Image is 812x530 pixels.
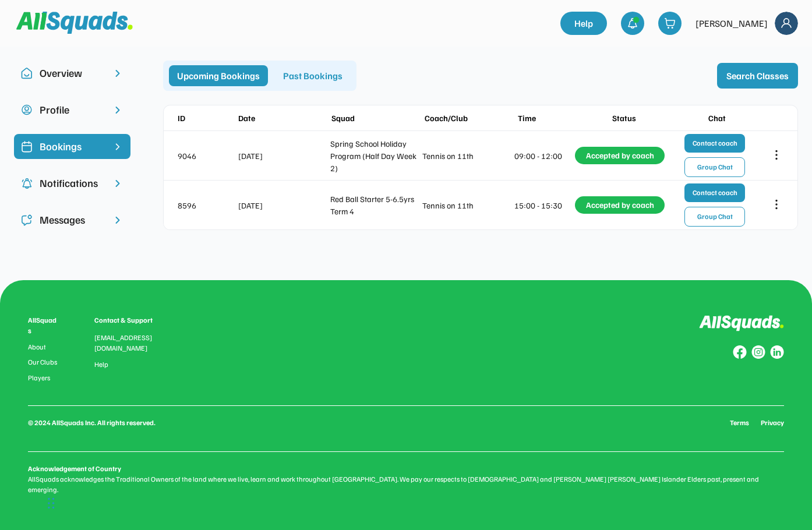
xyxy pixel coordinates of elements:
[21,214,33,226] img: Icon%20copy%205.svg
[21,68,33,79] img: Icon%20copy%2010.svg
[575,196,665,214] div: Accepted by coach
[331,112,422,124] div: Squad
[112,178,123,189] img: chevron-right.svg
[112,141,123,153] img: chevron-right%20copy%203.svg
[40,212,105,228] div: Messages
[514,150,573,162] div: 09:00 - 12:00
[761,418,784,428] a: Privacy
[28,474,784,495] div: AllSquads acknowledges the Traditional Owners of the land where we live, learn and work throughou...
[684,183,745,202] button: Contact coach
[94,315,167,326] div: Contact & Support
[28,464,121,474] div: Acknowledgement of Country
[178,150,236,162] div: 9046
[684,134,745,153] button: Contact coach
[751,345,765,359] img: Group%20copy%207.svg
[178,199,236,211] div: 8596
[770,345,784,359] img: Group%20copy%206.svg
[112,104,123,116] img: chevron-right.svg
[672,112,762,124] div: Chat
[21,141,33,153] img: Icon%20%2819%29.svg
[28,418,156,428] div: © 2024 AllSquads Inc. All rights reserved.
[696,16,768,30] div: [PERSON_NAME]
[28,315,59,336] div: AllSquads
[514,199,573,211] div: 15:00 - 15:30
[330,137,420,174] div: Spring School Holiday Program (Half Day Week 2)
[112,68,123,79] img: chevron-right.svg
[275,65,351,86] div: Past Bookings
[238,150,328,162] div: [DATE]
[169,65,268,86] div: Upcoming Bookings
[330,193,420,217] div: Red Ball Starter 5-6.5yrs Term 4
[699,315,784,332] img: Logo%20inverted.svg
[40,65,105,81] div: Overview
[578,112,669,124] div: Status
[425,112,516,124] div: Coach/Club
[518,112,576,124] div: Time
[422,150,512,162] div: Tennis on 11th
[238,112,329,124] div: Date
[730,418,749,428] a: Terms
[733,345,747,359] img: Group%20copy%208.svg
[422,199,512,211] div: Tennis on 11th
[664,17,676,29] img: shopping-cart-01%20%281%29.svg
[560,12,607,35] a: Help
[775,12,798,35] img: Frame%2018.svg
[28,358,59,366] a: Our Clubs
[684,207,745,227] button: Group Chat
[40,139,105,154] div: Bookings
[112,214,123,226] img: chevron-right.svg
[21,178,33,189] img: Icon%20copy%204.svg
[575,147,665,164] div: Accepted by coach
[28,374,59,382] a: Players
[627,17,638,29] img: bell-03%20%281%29.svg
[40,102,105,118] div: Profile
[94,333,167,354] div: [EMAIL_ADDRESS][DOMAIN_NAME]
[238,199,328,211] div: [DATE]
[717,63,798,89] button: Search Classes
[94,361,108,369] a: Help
[28,343,59,351] a: About
[40,175,105,191] div: Notifications
[21,104,33,116] img: user-circle.svg
[684,157,745,177] button: Group Chat
[16,12,133,34] img: Squad%20Logo.svg
[178,112,236,124] div: ID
